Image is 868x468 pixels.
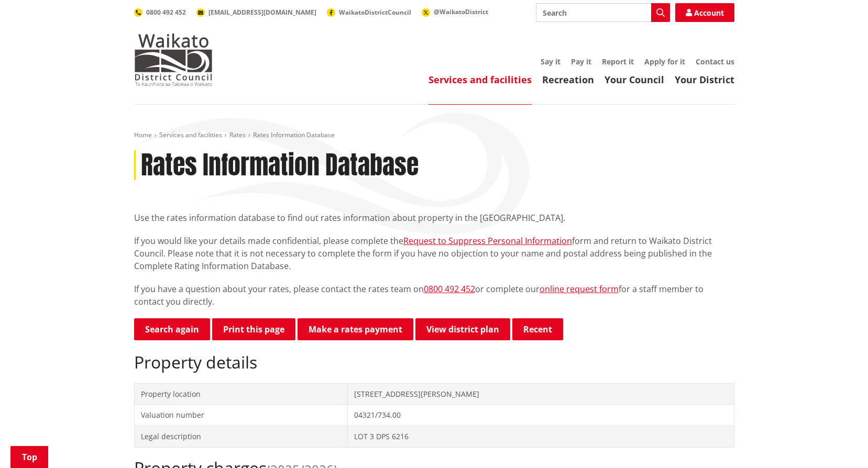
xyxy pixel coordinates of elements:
[602,57,634,66] a: Report it
[134,426,348,447] td: Legal description
[146,8,186,17] span: 0800 492 452
[512,318,563,340] button: Recent
[424,283,475,295] a: 0800 492 452
[212,318,295,340] button: Print this page
[134,34,213,86] img: Waikato District Council - Te Kaunihera aa Takiwaa o Waikato
[134,131,734,140] nav: breadcrumb
[348,383,734,405] td: [STREET_ADDRESS][PERSON_NAME]
[403,235,572,247] a: Request to Suppress Personal Information
[696,57,734,66] a: Contact us
[540,283,619,295] a: online request form
[542,73,594,86] a: Recreation
[229,130,246,139] a: Rates
[134,235,734,272] p: If you would like your details made confidential, please complete the form and return to Waikato ...
[208,8,316,17] span: [EMAIL_ADDRESS][DOMAIN_NAME]
[541,57,561,66] a: Say it
[134,130,152,139] a: Home
[415,318,510,340] a: View district plan
[644,57,685,66] a: Apply for it
[10,446,48,468] a: Top
[348,405,734,426] td: 04321/734.00
[571,57,591,66] a: Pay it
[134,352,734,372] h2: Property details
[327,8,411,17] a: WaikatoDistrictCouncil
[298,318,413,340] a: Make a rates payment
[422,7,488,16] a: @WaikatoDistrict
[134,211,734,224] p: Use the rates information database to find out rates information about property in the [GEOGRAPHI...
[141,150,419,181] h1: Rates Information Database
[434,7,488,16] span: @WaikatoDistrict
[159,130,222,139] a: Services and facilities
[134,283,734,308] p: If you have a question about your rates, please contact the rates team on or complete our for a s...
[196,8,316,17] a: [EMAIL_ADDRESS][DOMAIN_NAME]
[675,3,734,22] a: Account
[428,73,532,86] a: Services and facilities
[134,318,210,340] a: Search again
[134,383,348,405] td: Property location
[605,73,664,86] a: Your Council
[134,405,348,426] td: Valuation number
[134,8,186,17] a: 0800 492 452
[348,426,734,447] td: LOT 3 DPS 6216
[536,3,670,22] input: Search input
[675,73,734,86] a: Your District
[253,130,335,139] span: Rates Information Database
[339,8,411,17] span: WaikatoDistrictCouncil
